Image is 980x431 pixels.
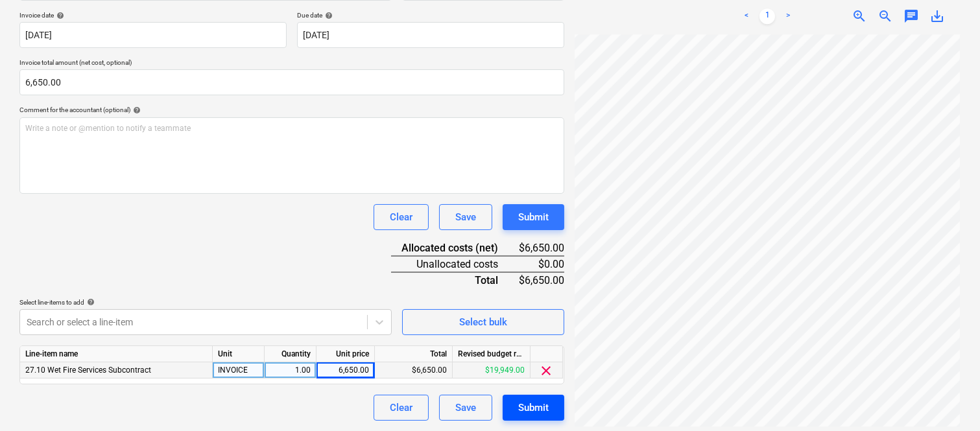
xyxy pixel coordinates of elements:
button: Save [439,204,492,230]
span: save_alt [929,8,945,24]
button: Clear [374,395,429,421]
span: help [130,106,141,114]
div: Select bulk [459,314,507,331]
div: Total [391,272,519,288]
input: Invoice date not specified [19,22,287,48]
button: Submit [503,395,564,421]
div: Line-item name [20,346,213,362]
button: Save [439,395,492,421]
button: Clear [374,204,429,230]
span: help [54,12,64,19]
div: Unallocated costs [391,256,519,272]
span: chat [903,8,919,24]
div: Unit price [317,346,375,362]
div: Comment for the accountant (optional) [19,106,564,114]
div: $6,650.00 [519,272,564,288]
div: $6,650.00 [519,240,564,256]
div: $19,949.00 [453,362,531,379]
span: 27.10 Wet Fire Services Subcontract [25,366,151,375]
a: Next page [780,8,796,24]
div: Invoice date [19,11,287,19]
div: Clear [390,399,412,416]
a: Previous page [739,8,754,24]
div: $6,650.00 [375,362,453,379]
div: Save [455,209,476,226]
div: Select line-items to add [19,298,392,307]
div: Revised budget remaining [453,346,531,362]
button: Select bulk [402,309,564,335]
p: Invoice total amount (net cost, optional) [19,58,564,69]
div: INVOICE [213,362,265,379]
div: 1.00 [270,362,311,379]
div: Quantity [265,346,317,362]
a: Page 1 is your current page [759,8,775,24]
span: help [322,12,333,19]
span: zoom_out [878,8,893,24]
button: Submit [503,204,564,230]
span: help [84,298,95,306]
input: Due date not specified [297,22,564,48]
div: Unit [213,346,265,362]
span: clear [539,363,555,379]
div: Allocated costs (net) [391,240,519,256]
div: Clear [390,209,412,226]
input: Invoice total amount (net cost, optional) [19,69,564,95]
div: Save [455,399,476,416]
div: Due date [297,11,564,19]
div: 6,650.00 [322,362,369,379]
div: Submit [518,399,549,416]
div: Total [375,346,453,362]
iframe: Chat Widget [915,369,980,431]
span: zoom_in [852,8,867,24]
div: $0.00 [519,256,564,272]
div: Submit [518,209,549,226]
